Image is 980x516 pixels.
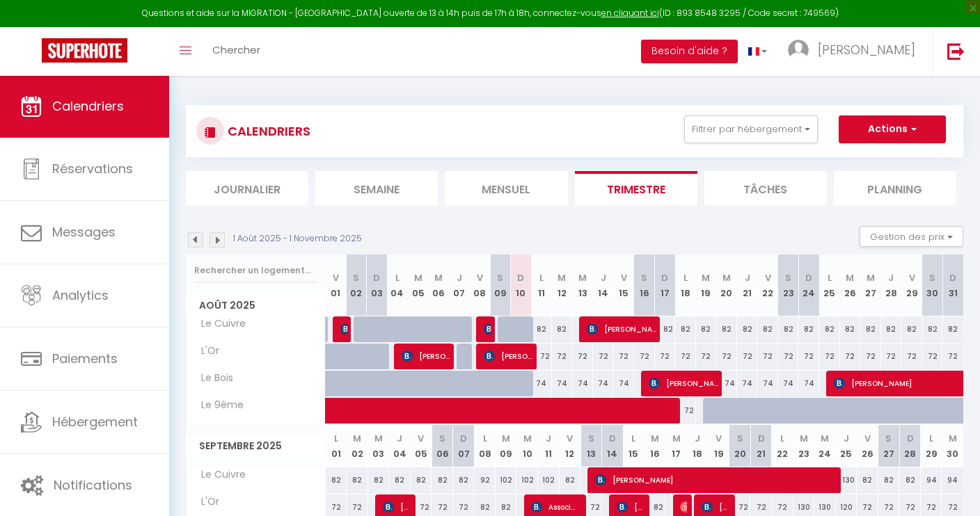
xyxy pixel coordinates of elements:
[716,432,722,445] abbr: V
[575,171,697,205] li: Trimestre
[523,432,532,445] abbr: M
[860,255,881,316] th: 27
[52,223,116,241] span: Messages
[52,350,118,367] span: Paiements
[757,344,778,369] div: 72
[696,344,717,369] div: 72
[497,271,503,284] abbr: S
[942,344,963,369] div: 72
[474,467,496,493] div: 92
[580,425,602,467] th: 13
[531,344,552,369] div: 72
[189,398,247,413] span: Le 9ème
[517,271,524,284] abbr: D
[683,271,688,284] abbr: L
[187,296,325,316] span: Août 2025
[538,425,560,467] th: 11
[778,344,799,369] div: 72
[387,255,408,316] th: 04
[428,255,449,316] th: 06
[560,425,581,467] th: 12
[907,432,914,445] abbr: D
[798,371,819,396] div: 74
[844,432,849,445] abbr: J
[672,432,681,445] abbr: M
[587,316,656,342] span: [PERSON_NAME]
[395,271,400,284] abbr: L
[675,316,696,342] div: 82
[819,344,840,369] div: 72
[834,171,956,205] li: Planning
[655,316,676,342] div: 82
[661,271,668,284] abbr: D
[805,271,812,284] abbr: D
[453,467,475,493] div: 82
[340,316,347,342] span: Souleau Charlotte
[665,425,687,467] th: 17
[623,425,645,467] th: 15
[901,255,922,316] th: 29
[496,467,517,493] div: 102
[439,432,445,445] abbr: S
[531,255,552,316] th: 11
[613,371,634,396] div: 74
[696,316,717,342] div: 82
[397,432,402,445] abbr: J
[408,255,429,316] th: 05
[558,271,566,284] abbr: M
[552,344,573,369] div: 72
[353,271,359,284] abbr: S
[516,467,538,493] div: 102
[552,371,573,396] div: 74
[609,432,616,445] abbr: D
[502,432,510,445] abbr: M
[878,467,900,493] div: 82
[453,425,475,467] th: 07
[194,258,317,283] input: Rechercher un logement...
[798,344,819,369] div: 72
[414,271,422,284] abbr: M
[645,425,666,467] th: 16
[921,467,942,493] div: 94
[702,271,710,284] abbr: M
[947,42,965,60] img: logout
[949,432,957,445] abbr: M
[484,316,491,342] span: [PERSON_NAME]
[189,316,249,332] span: Le Cuivre
[52,160,133,177] span: Réservations
[572,344,593,369] div: 72
[601,271,606,284] abbr: J
[901,316,922,342] div: 82
[389,467,411,493] div: 82
[942,255,963,316] th: 31
[750,425,772,467] th: 21
[631,432,635,445] abbr: L
[593,255,614,316] th: 14
[418,432,424,445] abbr: V
[716,371,737,396] div: 74
[798,316,819,342] div: 82
[224,115,310,147] h3: CALENDRIERS
[778,255,799,316] th: 23
[800,432,808,445] abbr: M
[634,344,655,369] div: 72
[634,255,655,316] th: 16
[778,371,799,396] div: 74
[819,316,840,342] div: 82
[52,97,124,115] span: Calendriers
[737,255,758,316] th: 21
[212,42,260,57] span: Chercher
[546,432,551,445] abbr: J
[758,432,765,445] abbr: D
[777,27,933,76] a: ... [PERSON_NAME]
[757,255,778,316] th: 22
[881,316,902,342] div: 82
[675,344,696,369] div: 72
[878,425,900,467] th: 27
[539,271,544,284] abbr: L
[798,255,819,316] th: 24
[899,425,921,467] th: 28
[778,316,799,342] div: 82
[836,467,857,493] div: 130
[560,467,581,493] div: 82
